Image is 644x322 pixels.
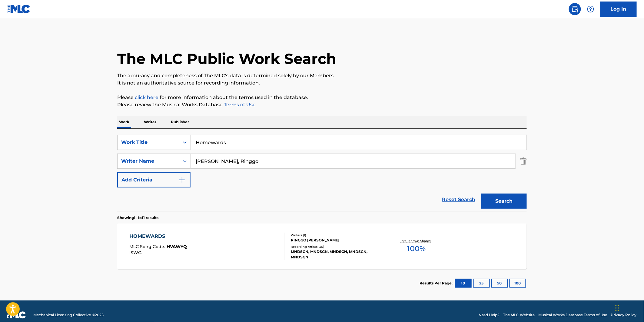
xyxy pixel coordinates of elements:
[117,101,527,108] p: Please review the Musical Works Database
[600,2,637,17] a: Log In
[121,158,176,165] div: Writer Name
[587,5,594,13] img: help
[130,244,167,249] span: MLC Song Code :
[407,243,426,254] span: 100 %
[611,312,637,318] a: Privacy Policy
[616,299,619,317] div: Drag
[569,3,581,15] a: Public Search
[291,233,382,237] div: Writers ( 1 )
[585,3,597,15] div: Help
[503,312,535,318] a: The MLC Website
[7,311,26,319] img: logo
[117,116,131,128] p: Work
[473,279,490,288] button: 25
[539,312,607,318] a: Musical Works Database Terms of Use
[614,293,644,322] iframe: Chat Widget
[223,102,256,108] a: Terms of Use
[439,193,478,206] a: Reset Search
[520,154,527,169] img: Delete Criterion
[142,116,158,128] p: Writer
[400,239,433,243] p: Total Known Shares:
[291,244,382,249] div: Recording Artists ( 30 )
[510,279,526,288] button: 100
[571,5,579,13] img: search
[135,95,158,100] a: click here
[455,279,472,288] button: 10
[117,94,527,101] p: Please for more information about the terms used in the database.
[117,79,527,87] p: It is not an authoritative source for recording information.
[33,312,104,318] span: Mechanical Licensing Collective © 2025
[420,281,454,286] p: Results Per Page:
[130,233,187,240] div: HOMEWARDS
[7,5,31,13] img: MLC Logo
[169,116,191,128] p: Publisher
[117,135,527,212] form: Search Form
[117,72,527,79] p: The accuracy and completeness of The MLC's data is determined solely by our Members.
[130,250,144,255] span: ISWC :
[291,249,382,260] div: MNDSGN, MNDSGN, MNDSGN, MNDSGN, MNDSGN
[167,244,187,249] span: HVAWYQ
[121,139,176,146] div: Work Title
[117,50,336,68] h1: The MLC Public Work Search
[178,176,186,184] img: 9d2ae6d4665cec9f34b9.svg
[117,224,527,269] a: HOMEWARDSMLC Song Code:HVAWYQISWC:Writers (1)RINGGO [PERSON_NAME]Recording Artists (30)MNDSGN, MN...
[481,194,527,209] button: Search
[291,237,382,243] div: RINGGO [PERSON_NAME]
[491,279,508,288] button: 50
[117,215,158,221] p: Showing 1 - 1 of 1 results
[117,172,191,188] button: Add Criteria
[479,312,500,318] a: Need Help?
